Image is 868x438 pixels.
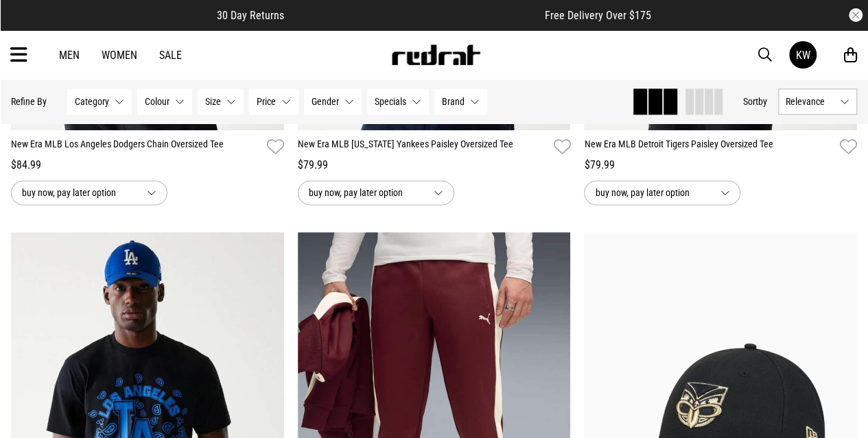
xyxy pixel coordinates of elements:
div: $84.99 [11,157,284,173]
span: Gender [312,96,339,107]
button: buy now, pay later option [11,180,167,205]
button: Relevance [778,88,857,114]
span: Specials [375,96,406,107]
a: Men [59,49,80,62]
button: Price [249,88,298,114]
span: Brand [442,96,465,107]
span: Colour [145,96,169,107]
img: Redrat logo [390,45,481,65]
iframe: Customer reviews powered by Trustpilot [312,8,517,22]
span: Relevance [786,96,834,107]
div: $79.99 [298,157,571,173]
a: Women [102,49,137,62]
button: Colour [137,88,192,114]
button: Brand [434,88,487,114]
span: buy now, pay later option [595,184,709,201]
a: New Era MLB Los Angeles Dodgers Chain Oversized Tee [11,137,261,157]
span: Free Delivery Over $175 [545,9,651,22]
button: buy now, pay later option [298,180,454,205]
p: Refine By [11,96,47,107]
a: New Era MLB Detroit Tigers Paisley Oversized Tee [584,137,834,157]
span: Price [257,96,276,107]
span: buy now, pay later option [309,184,423,201]
button: Sortby [743,93,767,110]
button: Category [67,88,132,114]
span: by [758,96,767,107]
button: Gender [304,88,362,114]
button: buy now, pay later option [584,180,740,205]
span: Size [205,96,221,107]
a: Sale [159,49,182,62]
div: $79.99 [584,157,857,173]
div: KW [796,49,810,62]
span: 30 Day Returns [217,9,284,22]
a: New Era MLB [US_STATE] Yankees Paisley Oversized Tee [298,137,548,157]
span: buy now, pay later option [22,184,136,201]
button: Specials [367,88,429,114]
button: Size [198,88,244,114]
span: Category [75,96,109,107]
button: Open LiveChat chat widget [11,5,52,47]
